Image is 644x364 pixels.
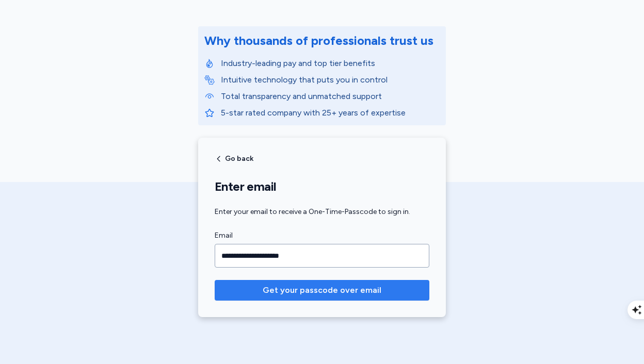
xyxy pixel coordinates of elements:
[215,207,429,217] div: Enter your email to receive a One-Time-Passcode to sign in.
[221,57,440,70] p: Industry-leading pay and top tier benefits
[215,179,429,194] h1: Enter email
[221,107,440,119] p: 5-star rated company with 25+ years of expertise
[221,90,440,103] p: Total transparency and unmatched support
[215,280,429,301] button: Get your passcode over email
[215,155,253,163] button: Go back
[225,155,253,162] span: Go back
[215,244,429,268] input: Email
[263,284,381,296] span: Get your passcode over email
[204,32,433,49] div: Why thousands of professionals trust us
[215,229,429,242] label: Email
[221,74,440,86] p: Intuitive technology that puts you in control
